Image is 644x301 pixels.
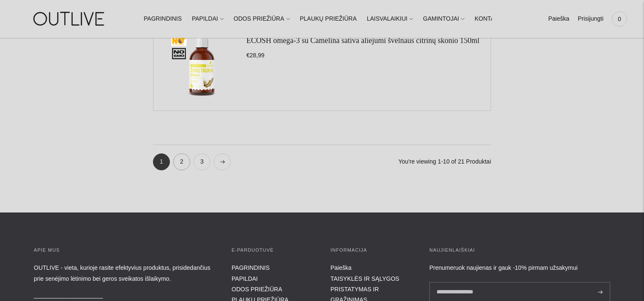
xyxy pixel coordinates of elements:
[614,13,625,25] span: 0
[423,10,464,28] a: GAMINTOJAI
[34,290,215,301] p: _____________________
[330,275,399,282] a: TAISYKLĖS IR SĄLYGOS
[548,10,569,28] a: Paieška
[232,264,270,271] a: PAGRINDINIS
[232,286,282,293] a: ODOS PRIEŽIŪRA
[612,10,627,28] a: 0
[194,153,210,170] a: 3
[429,246,610,255] h3: Naujienlaiškiai
[153,153,170,170] span: 1
[330,246,412,255] h3: INFORMACIJA
[234,10,290,28] a: ODOS PRIEŽIŪRA
[232,246,314,255] h3: E-parduotuvė
[34,263,215,284] p: OUTLIVE - vieta, kurioje rasite efektyvius produktus, prisidedančius prie senėjimo lėtinimo bei g...
[475,10,507,28] a: KONTAKTAI
[173,153,190,170] a: 2
[232,275,258,282] a: PAPILDAI
[330,264,352,271] a: Paieška
[246,36,479,45] a: ECOSH omega-3 su Camelina sativa aliejumi švelnaus citrinų skonio 150ml
[429,263,610,273] div: Prenumeruok naujienas ir gauk -10% pirmam užsakymui
[398,153,491,170] p: You're viewing 1-10 of 21 Produktai
[367,10,413,28] a: LAISVALAIKIUI
[300,10,357,28] a: PLAUKŲ PRIEŽIŪRA
[17,4,123,33] img: OUTLIVE
[578,10,603,28] a: Prisijungti
[246,52,265,59] span: €28,99
[144,10,182,28] a: PAGRINDINIS
[192,10,224,28] a: PAPILDAI
[34,246,215,255] h3: APIE MUS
